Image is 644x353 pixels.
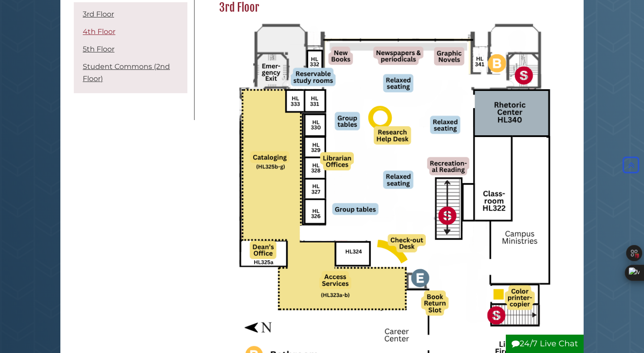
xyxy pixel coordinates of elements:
a: Back to Top [620,160,642,170]
button: 24/7 Live Chat [506,335,584,353]
a: 5th Floor [83,45,114,53]
a: 4th Floor [83,27,115,36]
a: 3rd Floor [83,10,114,18]
h2: 3rd Floor [215,0,557,15]
a: Student Commons (2nd Floor) [83,62,170,83]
